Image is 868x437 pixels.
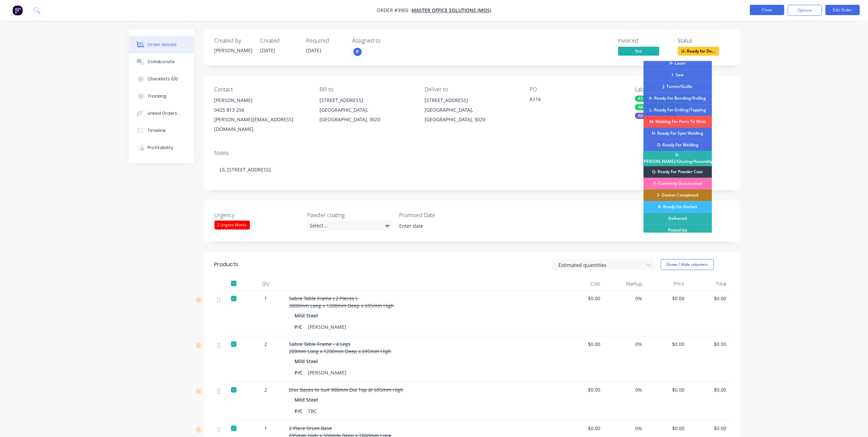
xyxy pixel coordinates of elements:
[564,425,601,432] span: $0.00
[306,47,322,54] span: [DATE]
[215,105,309,115] div: 0425 813 256
[606,295,643,302] span: 0%
[644,166,712,178] div: Q- Ready For Powder Coat
[648,340,685,348] span: $0.00
[788,5,822,16] button: Options
[289,341,392,355] span: Sabre Table Frame - 4 Legs 200mm Long x 1200mm Deep x 695mm High
[635,113,676,119] div: A9-Powdercoating
[644,81,712,92] div: J- Turret/Guillo
[530,86,624,93] div: PO
[265,386,267,393] span: 2
[295,368,305,378] div: P/C
[425,96,519,124] div: [STREET_ADDRESS][GEOGRAPHIC_DATA], [GEOGRAPHIC_DATA], 3020
[648,425,685,432] span: $0.00
[606,340,643,348] span: 0%
[750,5,784,15] button: Close
[530,96,616,105] div: A116
[644,139,712,151] div: O- Ready For Welding
[690,425,727,432] span: $0.00
[129,36,194,53] button: Order details
[305,322,349,332] div: [PERSON_NAME]
[265,295,267,302] span: 1
[215,37,252,44] div: Created by
[690,340,727,348] span: $0.00
[644,178,712,189] div: T- Currently Outsourced
[289,295,394,309] span: Sabre Table Frame ( 2 Pieces ) 3000mm Long x 1200mm Deep x 695mm High
[289,386,404,393] span: Disc Bases to Suit 900mm Dia Top @ 695mm High
[635,104,688,110] div: A8-[GEOGRAPHIC_DATA]
[305,406,320,416] div: TBC
[307,221,393,231] div: Select...
[265,425,267,432] span: 1
[295,322,305,332] div: P/C
[215,260,239,269] div: Products
[306,37,344,44] div: Required
[215,221,250,229] div: 2 Urgent Works
[690,295,727,302] span: $0.00
[606,386,643,393] span: 0%
[606,425,643,432] span: 0%
[687,277,729,291] div: Total
[645,277,687,291] div: Price
[644,57,712,69] div: H- Laser
[644,69,712,81] div: I- Saw
[261,47,276,54] span: [DATE]
[129,105,194,122] button: Linked Orders
[265,340,267,348] span: 2
[320,86,414,93] div: Bill to
[295,311,321,321] div: Mild Steel
[399,211,485,219] label: Promised Date
[148,127,166,134] div: Timeline
[825,5,860,15] button: Edit Order
[352,37,421,44] div: Assigned to
[261,37,298,44] div: Created
[215,86,309,93] div: Contact
[564,295,601,302] span: $0.00
[678,47,719,57] button: U- Ready for De...
[635,86,729,93] div: Labels
[644,224,712,236] div: Picked Up
[245,277,287,291] div: Qty
[603,277,645,291] div: Markup
[564,386,601,393] span: $0.00
[644,116,712,127] div: M- Waiting For Parts To Weld
[215,211,300,219] label: Urgency
[618,47,659,55] span: Yes
[148,59,175,65] div: Collaborate
[425,96,519,105] div: [STREET_ADDRESS]
[377,7,412,14] span: Order #3905 -
[129,88,194,105] button: Tracking
[320,96,414,105] div: [STREET_ADDRESS]
[644,213,712,224] div: Delivered
[561,277,603,291] div: Cost
[12,5,23,15] img: Factory
[635,96,674,102] div: A1-Cutting (Saw)
[412,7,491,14] a: Master Office Solutions (MOS)
[215,47,252,54] div: [PERSON_NAME]
[215,96,309,134] div: [PERSON_NAME]0425 813 256[PERSON_NAME][EMAIL_ADDRESS][DOMAIN_NAME]
[148,145,173,151] div: Profitability
[644,127,712,139] div: N- Ready For Spot Welding
[564,340,601,348] span: $0.00
[644,151,712,166] div: P- [PERSON_NAME]/Glueing/Assembly
[215,115,309,134] div: [PERSON_NAME][EMAIL_ADDRESS][DOMAIN_NAME]
[394,221,480,231] input: Enter date
[148,42,177,48] div: Order details
[129,53,194,70] button: Collaborate
[215,159,729,180] div: L5, [STREET_ADDRESS]
[648,386,685,393] span: $0.00
[644,189,712,201] div: S- Docket Completed
[644,104,712,116] div: L- Ready For Drilling/Tapping
[644,92,712,104] div: K- Ready For Bending/Rolling
[644,201,712,213] div: R- Ready For Docket
[148,76,178,82] div: Checklists 0/0
[295,406,305,416] div: P/C
[295,356,321,366] div: Mild Steel
[295,395,321,405] div: Mild Steel
[305,368,349,378] div: [PERSON_NAME]
[129,122,194,139] button: Timeline
[661,259,714,270] button: Show / Hide columns
[352,47,363,57] button: P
